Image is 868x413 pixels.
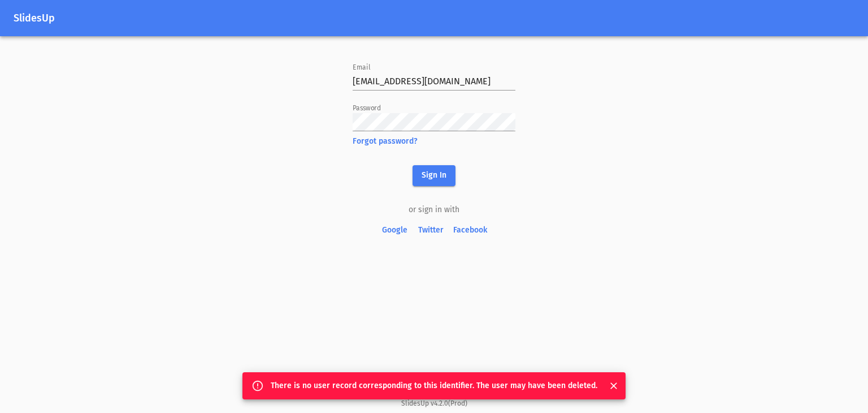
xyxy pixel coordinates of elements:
[413,165,455,186] button: Sign In
[14,12,854,24] h1: SlidesUp
[417,223,444,238] span: Twitter
[381,223,408,238] span: Google
[353,136,515,147] span: Forgot password?
[413,220,449,241] button: Twitter
[449,220,492,241] button: Facebook
[376,220,413,241] button: Google
[353,204,515,216] div: or sign in with
[271,376,597,396] div: There is no user record corresponding to this identifier. The user may have been deleted.
[453,223,487,238] span: Facebook
[353,105,381,112] label: Password
[606,378,621,393] button: Close
[422,169,446,183] span: Sign In
[353,64,371,71] label: Email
